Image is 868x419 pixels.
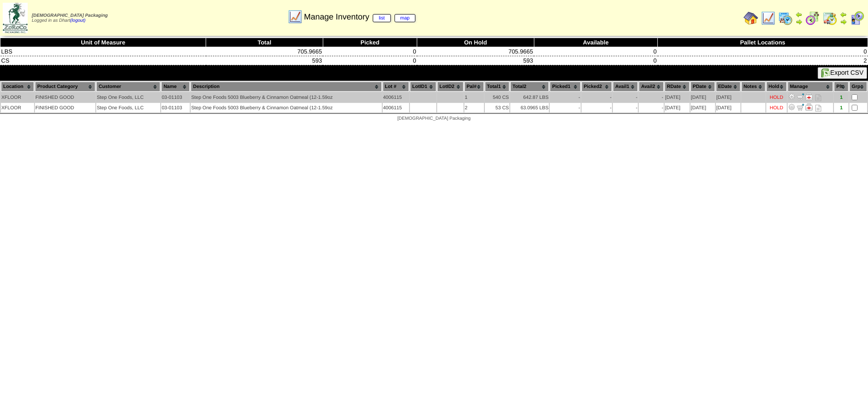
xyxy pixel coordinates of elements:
[840,18,847,25] img: arrowright.gif
[823,11,837,25] img: calendarinout.gif
[1,82,34,92] th: Location
[383,93,409,102] td: 4006115
[161,93,190,102] td: 03-01103
[834,105,848,111] div: 1
[464,93,484,102] td: 1
[206,56,323,65] td: 593
[815,105,821,112] i: Note
[550,82,580,92] th: Picked1
[788,103,795,111] img: Adjust
[32,13,108,23] span: Logged in as Dhart
[534,38,657,47] th: Available
[788,82,833,92] th: Manage
[35,82,95,92] th: Product Category
[0,56,206,65] td: CS
[485,93,509,102] td: 540 CS
[304,12,415,22] span: Manage Inventory
[395,14,416,22] a: map
[818,67,867,79] button: Export CSV
[323,47,417,56] td: 0
[766,82,787,92] th: Hold
[70,18,86,23] a: (logout)
[582,93,612,102] td: -
[417,38,534,47] th: On Hold
[206,47,323,56] td: 705.9665
[510,103,549,112] td: 63.0965 LBS
[464,82,484,92] th: Pal#
[323,38,417,47] th: Picked
[288,10,302,24] img: line_graph.gif
[582,82,612,92] th: Picked2
[32,13,108,18] span: [DEMOGRAPHIC_DATA] Packaging
[417,56,534,65] td: 593
[815,94,821,101] i: Note
[761,11,775,25] img: line_graph.gif
[850,11,864,25] img: calendarcustomer.gif
[834,82,848,92] th: Plt
[191,93,381,102] td: Step One Foods 5003 Blueberry & Cinnamon Oatmeal (12-1.59oz
[613,82,638,92] th: Avail1
[690,103,715,112] td: [DATE]
[797,103,804,111] img: Move
[665,103,690,112] td: [DATE]
[665,93,690,102] td: [DATE]
[716,93,740,102] td: [DATE]
[744,11,758,25] img: home.gif
[464,103,484,112] td: 2
[741,82,765,92] th: Notes
[658,38,868,47] th: Pallet Locations
[658,47,868,56] td: 0
[639,103,664,112] td: -
[805,93,813,100] img: Manage Hold
[383,82,409,92] th: Lot #
[797,93,804,100] img: Move
[613,93,638,102] td: -
[849,82,867,92] th: Grp
[582,103,612,112] td: -
[770,95,784,100] div: HOLD
[690,82,715,92] th: PDate
[534,56,657,65] td: 0
[485,103,509,112] td: 53 CS
[1,103,34,112] td: XFLOOR
[510,93,549,102] td: 642.87 LBS
[840,11,847,18] img: arrowleft.gif
[397,116,470,121] span: [DEMOGRAPHIC_DATA] Packaging
[191,82,381,92] th: Description
[639,82,664,92] th: Avail2
[834,95,848,100] div: 1
[35,103,95,112] td: FINISHED GOOD
[191,103,381,112] td: Step One Foods 5003 Blueberry & Cinnamon Oatmeal (12-1.59oz
[795,11,803,18] img: arrowleft.gif
[161,82,190,92] th: Name
[410,82,436,92] th: LotID1
[510,82,549,92] th: Total2
[550,93,580,102] td: -
[805,103,813,111] img: Manage Hold
[613,103,638,112] td: -
[665,82,690,92] th: RDate
[821,68,830,78] img: excel.gif
[690,93,715,102] td: [DATE]
[778,11,793,25] img: calendarprod.gif
[534,47,657,56] td: 0
[485,82,509,92] th: Total1
[96,103,160,112] td: Step One Foods, LLC
[639,93,664,102] td: -
[96,93,160,102] td: Step One Foods, LLC
[373,14,390,22] a: list
[417,47,534,56] td: 705.9665
[770,105,784,111] div: HOLD
[805,11,820,25] img: calendarblend.gif
[658,56,868,65] td: 2
[3,3,28,33] img: zoroco-logo-small.webp
[1,93,34,102] td: XFLOOR
[161,103,190,112] td: 03-01103
[550,103,580,112] td: -
[0,47,206,56] td: LBS
[716,82,740,92] th: EDate
[35,93,95,102] td: FINISHED GOOD
[0,38,206,47] th: Unit of Measure
[788,93,795,100] img: Adjust
[96,82,160,92] th: Customer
